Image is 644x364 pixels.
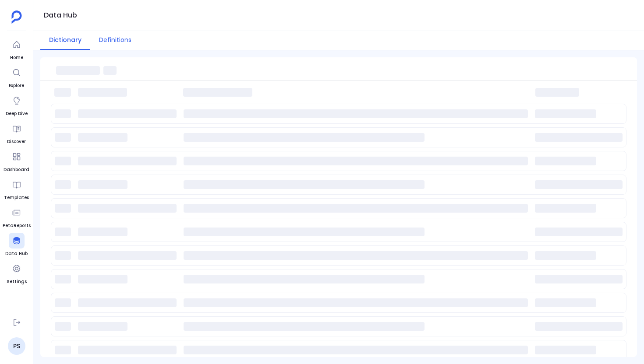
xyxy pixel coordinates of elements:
span: Data Hub [5,250,28,257]
button: Dictionary [40,31,90,50]
a: PS [8,337,25,355]
a: Discover [7,121,26,145]
span: Dashboard [4,166,29,173]
a: Data Hub [5,233,28,257]
img: petavue logo [11,10,22,24]
span: Settings [7,278,27,285]
span: Templates [4,194,29,201]
a: Dashboard [4,149,29,173]
h1: Data Hub [44,9,77,21]
a: Settings [7,261,27,285]
a: PetaReports [3,205,31,229]
a: Deep Dive [6,93,28,117]
span: Discover [7,138,26,145]
button: Definitions [90,31,140,50]
span: Explore [9,82,25,89]
span: Deep Dive [6,110,28,117]
a: Explore [9,65,25,89]
span: Home [9,54,25,61]
span: PetaReports [3,222,31,229]
a: Templates [4,177,29,201]
a: Home [9,37,25,61]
